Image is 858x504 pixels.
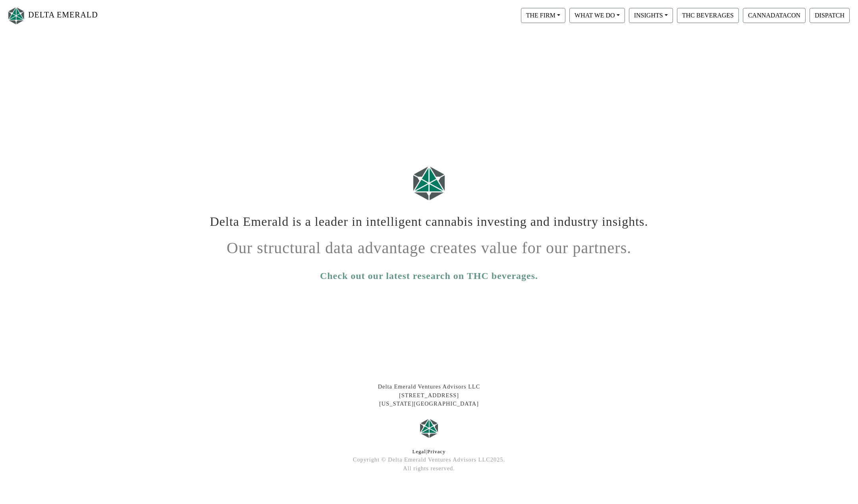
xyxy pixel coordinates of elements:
[203,464,656,473] div: All rights reserved.
[808,12,852,18] a: DISPATCH
[810,8,850,23] button: DISPATCH
[203,473,656,477] div: At Delta Emerald Ventures, we lead in cannabis technology investing and industry insights, levera...
[209,208,650,229] h1: Delta Emerald is a leader in intelligent cannabis investing and industry insights.
[6,5,26,26] img: Logo
[320,269,538,283] a: Check out our latest research on THC beverages.
[417,416,441,440] img: Logo
[413,449,426,454] a: Legal
[677,8,739,23] button: THC BEVERAGES
[569,8,625,23] button: WHAT WE DO
[629,8,673,23] button: INSIGHTS
[427,449,445,454] a: Privacy
[521,8,565,23] button: THE FIRM
[203,448,656,456] div: |
[675,12,741,18] a: THC BEVERAGES
[209,233,650,258] h1: Our structural data advantage creates value for our partners.
[409,162,449,204] img: Logo
[743,8,806,23] button: CANNADATACON
[6,3,98,28] a: DELTA EMERALD
[203,456,656,464] div: Copyright © Delta Emerald Ventures Advisors LLC 2025 .
[203,383,656,408] div: Delta Emerald Ventures Advisors LLC [STREET_ADDRESS] [US_STATE][GEOGRAPHIC_DATA]
[741,12,808,18] a: CANNADATACON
